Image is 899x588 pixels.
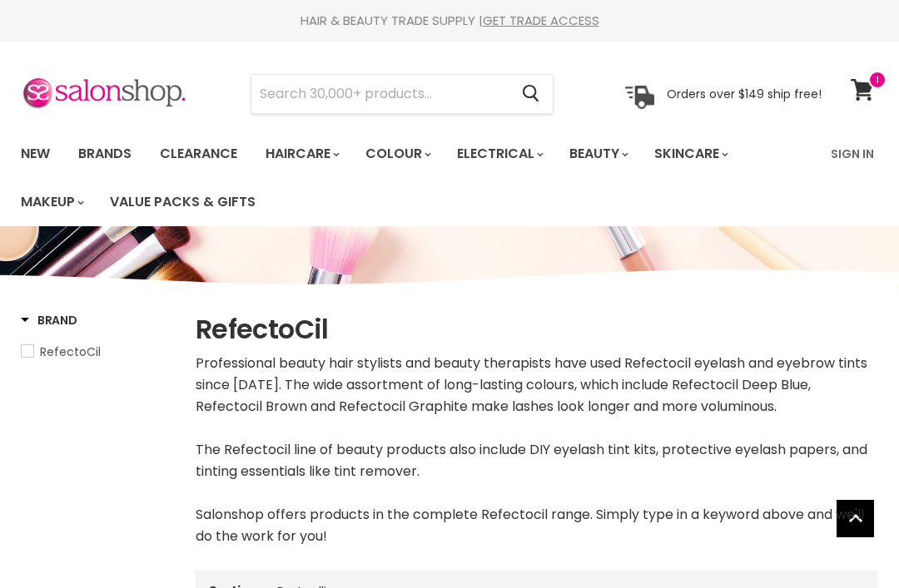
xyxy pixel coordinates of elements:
[483,12,599,29] a: GET TRADE ACCESS
[253,136,350,171] a: Haircare
[445,136,554,171] a: Electrical
[40,343,101,360] span: RefectoCil
[251,74,554,114] form: Product
[353,136,441,171] a: Colour
[642,136,738,171] a: Skincare
[8,185,94,220] a: Makeup
[21,312,77,329] h3: Brand
[821,136,884,171] a: Sign In
[8,136,62,171] a: New
[21,343,175,361] a: RefectoCil
[8,130,821,226] ul: Main menu
[196,312,878,347] h1: RefectoCil
[667,86,822,101] p: Orders over $149 ship free!
[557,136,638,171] a: Beauty
[251,75,509,113] input: Search
[97,185,268,220] a: Value Packs & Gifts
[66,136,144,171] a: Brands
[509,75,553,113] button: Search
[147,136,250,171] a: Clearance
[196,353,878,547] div: Professional beauty hair stylists and beauty therapists have used Refectocil eyelash and eyebrow ...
